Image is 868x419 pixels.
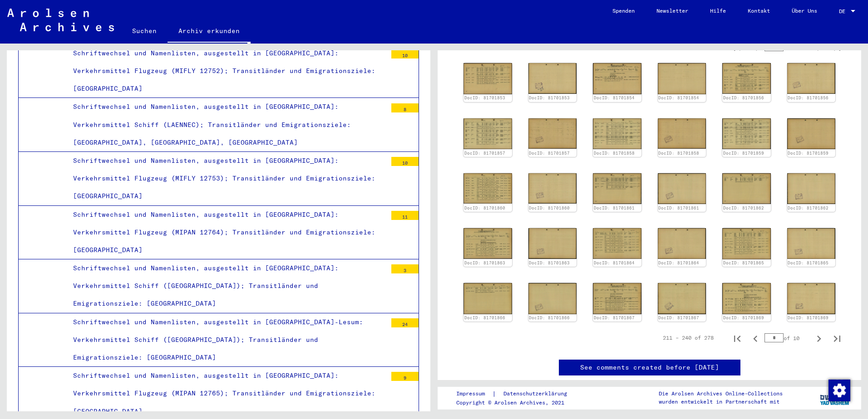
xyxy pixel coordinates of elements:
[764,334,810,342] div: of 10
[818,386,852,409] img: yv_logo.png
[594,151,635,156] a: DocID: 81701858
[722,228,771,259] img: 001.jpg
[788,260,829,265] a: DocID: 81701865
[456,399,578,407] p: Copyright © Arolsen Archives, 2021
[464,283,512,314] img: 001.jpg
[658,205,699,210] a: DocID: 81701861
[7,9,114,31] img: Arolsen_neg.svg
[464,260,505,265] a: DocID: 81701863
[746,329,764,347] button: Previous page
[659,398,783,406] p: wurden entwickelt in Partnerschaft mit
[658,283,706,314] img: 002.jpg
[787,118,836,149] img: 002.jpg
[658,228,706,259] img: 002.jpg
[391,318,419,327] div: 24
[728,329,746,347] button: First page
[787,228,836,259] img: 002.jpg
[594,315,635,320] a: DocID: 81701867
[723,151,764,156] a: DocID: 81701859
[658,95,699,100] a: DocID: 81701854
[722,173,771,204] img: 001.jpg
[593,63,641,94] img: 001.jpg
[391,264,419,273] div: 3
[529,151,570,156] a: DocID: 81701857
[788,151,829,156] a: DocID: 81701859
[810,329,828,347] button: Next page
[66,152,387,205] div: Schriftwechsel und Namenlisten, ausgestellt in [GEOGRAPHIC_DATA]: Verkehrsmittel Flugzeug (MIFLY ...
[658,118,706,149] img: 002.jpg
[391,49,419,58] div: 10
[663,334,714,342] div: 211 – 240 of 278
[464,228,512,259] img: 001.jpg
[464,315,505,320] a: DocID: 81701866
[787,173,836,204] img: 002.jpg
[658,173,706,204] img: 002.jpg
[593,173,641,204] img: 001.jpg
[528,283,577,314] img: 002.jpg
[391,157,419,166] div: 10
[722,283,771,314] img: 001.jpg
[391,372,419,381] div: 9
[529,205,570,210] a: DocID: 81701860
[528,63,577,94] img: 002.jpg
[529,315,570,320] a: DocID: 81701866
[788,205,829,210] a: DocID: 81701862
[829,380,850,401] img: Zustimmung ändern
[529,260,570,265] a: DocID: 81701863
[66,313,387,367] div: Schriftwechsel und Namenlisten, ausgestellt in [GEOGRAPHIC_DATA]-Lesum: Verkehrsmittel Schiff ([G...
[168,20,251,44] a: Archiv erkunden
[658,63,706,94] img: 002.jpg
[464,205,505,210] a: DocID: 81701860
[66,259,387,313] div: Schriftwechsel und Namenlisten, ausgestellt in [GEOGRAPHIC_DATA]: Verkehrsmittel Schiff ([GEOGRAP...
[658,315,699,320] a: DocID: 81701867
[787,63,836,94] img: 002.jpg
[722,63,771,94] img: 001.jpg
[464,151,505,156] a: DocID: 81701857
[593,228,641,259] img: 001.jpg
[66,44,387,98] div: Schriftwechsel und Namenlisten, ausgestellt in [GEOGRAPHIC_DATA]: Verkehrsmittel Flugzeug (MIFLY ...
[593,118,641,149] img: 001.jpg
[594,205,635,210] a: DocID: 81701861
[788,95,829,100] a: DocID: 81701856
[594,260,635,265] a: DocID: 81701864
[828,379,850,401] div: Zustimmung ändern
[787,283,836,314] img: 002.jpg
[456,389,578,399] div: |
[722,118,771,149] img: 001.jpg
[658,260,699,265] a: DocID: 81701864
[66,206,387,259] div: Schriftwechsel und Namenlisten, ausgestellt in [GEOGRAPHIC_DATA]: Verkehrsmittel Flugzeug (MIPAN ...
[496,389,578,399] a: Datenschutzerklärung
[723,205,764,210] a: DocID: 81701862
[723,315,764,320] a: DocID: 81701869
[464,95,505,100] a: DocID: 81701853
[456,389,492,399] a: Impressum
[391,103,419,112] div: 8
[464,118,512,149] img: 001.jpg
[529,95,570,100] a: DocID: 81701853
[528,173,577,204] img: 002.jpg
[391,211,419,220] div: 11
[788,315,829,320] a: DocID: 81701869
[594,95,635,100] a: DocID: 81701854
[839,8,849,15] span: DE
[528,228,577,259] img: 002.jpg
[66,98,387,151] div: Schriftwechsel und Namenlisten, ausgestellt in [GEOGRAPHIC_DATA]: Verkehrsmittel Schiff (LAENNEC)...
[593,283,641,314] img: 001.jpg
[580,363,719,372] a: See comments created before [DATE]
[723,260,764,265] a: DocID: 81701865
[659,390,783,398] p: Die Arolsen Archives Online-Collections
[658,151,699,156] a: DocID: 81701858
[723,95,764,100] a: DocID: 81701856
[828,329,846,347] button: Last page
[528,118,577,149] img: 002.jpg
[464,173,512,204] img: 001.jpg
[464,63,512,94] img: 001.jpg
[121,20,168,42] a: Suchen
